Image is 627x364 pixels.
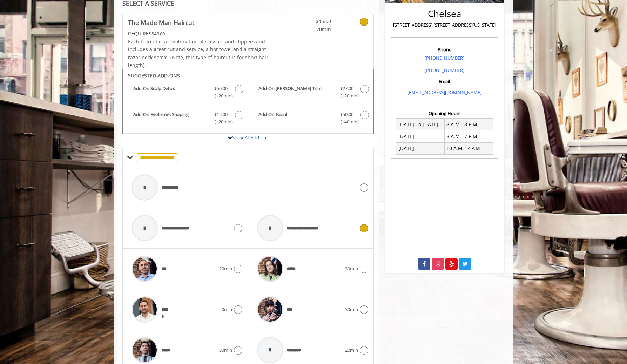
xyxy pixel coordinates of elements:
td: 8 A.M - 8 P.M [444,119,493,130]
span: This service needs some Advance to be paid before we block your appointment [128,30,151,37]
label: Add-On Scalp Detox [126,85,244,101]
label: Add-On Beard Trim [251,85,370,101]
b: Add-On Scalp Detox [133,85,207,100]
b: Add-On Facial [258,111,333,126]
span: (+20min ) [211,92,231,100]
label: Add-On Facial [251,111,370,127]
span: Each haircut is a combination of scissors and clippers and includes a great cut and service, a ho... [128,38,268,68]
h3: Email [392,79,497,84]
b: Add-On Eyebrows Shaping [133,111,207,126]
span: $45.00 [290,18,331,25]
b: The Made Man Haircut [128,18,194,27]
div: $48.00 [128,30,269,38]
a: Show All Add-ons [232,134,268,141]
span: 20min [219,306,232,313]
span: $15.00 [214,111,228,118]
span: $27.00 [340,85,353,92]
span: (+20min ) [211,118,231,126]
td: [DATE] [396,142,445,154]
td: [DATE] [396,130,445,142]
span: 20min [345,346,358,354]
h2: Chelsea [392,9,497,19]
span: 30min [345,306,358,313]
span: $50.00 [340,111,353,118]
b: Add-On [PERSON_NAME] Trim [258,85,333,100]
b: SUGGESTED ADD-ONS [128,72,180,79]
span: (+40min ) [336,118,357,126]
p: [STREET_ADDRESS],[STREET_ADDRESS][US_STATE] [392,21,497,29]
span: $50.00 [214,85,228,92]
span: 20min [219,265,232,272]
td: 10 A.M - 7 P.M [444,142,493,154]
label: Add-On Eyebrows Shaping [126,111,244,127]
td: 8 A.M - 7 P.M [444,130,493,142]
span: 20min [290,26,331,33]
span: 30min [219,346,232,354]
span: (+20min ) [336,92,357,100]
h3: Opening Hours [391,111,498,116]
td: [DATE] To [DATE] [396,119,445,130]
div: The Made Man Haircut Add-onS [122,69,374,134]
a: [EMAIL_ADDRESS][DOMAIN_NAME] [407,89,481,95]
a: [PHONE_NUMBER] [425,67,464,73]
span: 30min [345,265,358,272]
h3: Phone [392,47,497,52]
a: [PHONE_NUMBER] [425,55,464,61]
